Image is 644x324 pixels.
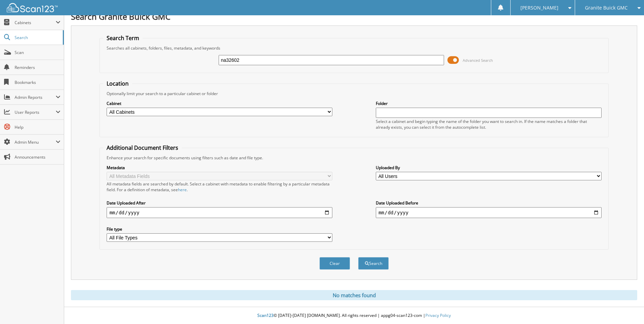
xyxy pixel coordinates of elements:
span: Scan123 [257,312,274,318]
legend: Search Term [103,34,143,42]
label: Date Uploaded Before [376,200,602,206]
span: Search [15,35,59,40]
legend: Location [103,80,132,87]
div: Optionally limit your search to a particular cabinet or folder [103,91,605,96]
label: Cabinet [107,101,332,106]
span: Admin Menu [15,139,56,145]
button: Clear [319,257,350,270]
div: © [DATE]-[DATE] [DOMAIN_NAME]. All rights reserved | appg04-scan123-com | [64,307,644,324]
button: Search [358,257,389,270]
div: Enhance your search for specific documents using filters such as date and file type. [103,155,605,161]
div: Searches all cabinets, folders, files, metadata, and keywords [103,45,605,51]
span: Bookmarks [15,79,60,85]
span: Announcements [15,154,60,160]
span: Reminders [15,65,60,70]
label: File type [107,226,332,232]
iframe: Chat Widget [610,291,644,324]
img: scan123-logo-white.svg [7,3,58,12]
div: Select a cabinet and begin typing the name of the folder you want to search in. If the name match... [376,119,602,130]
span: User Reports [15,109,56,115]
label: Uploaded By [376,165,602,170]
span: [PERSON_NAME] [520,6,558,10]
span: Advanced Search [463,58,493,63]
a: here [178,187,187,193]
span: Help [15,124,60,130]
div: All metadata fields are searched by default. Select a cabinet with metadata to enable filtering b... [107,181,332,193]
legend: Additional Document Filters [103,144,182,151]
span: Granite Buick GMC [585,6,628,10]
label: Folder [376,101,602,106]
input: end [376,207,602,218]
label: Date Uploaded After [107,200,332,206]
span: Scan [15,50,60,55]
input: start [107,207,332,218]
a: Privacy Policy [425,312,451,318]
label: Metadata [107,165,332,170]
div: No matches found [71,290,637,300]
span: Admin Reports [15,94,56,100]
h1: Search Granite Buick GMC [71,11,637,22]
span: Cabinets [15,20,56,25]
